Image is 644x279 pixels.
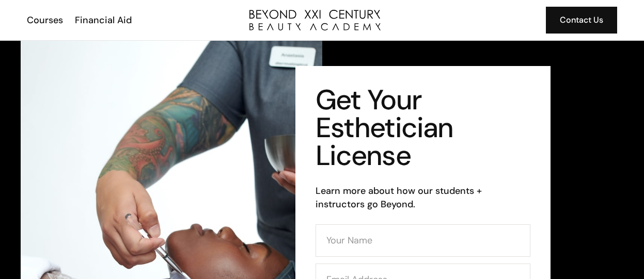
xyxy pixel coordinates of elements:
div: Contact Us [560,13,603,27]
h1: Get Your Esthetician License [316,86,530,170]
a: Contact Us [546,7,617,34]
a: home [249,10,381,30]
a: Courses [20,13,68,27]
h6: Learn more about how our students + instructors go Beyond. [316,184,530,211]
img: beyond logo [249,10,381,30]
input: Your Name [316,224,530,257]
div: Financial Aid [75,13,132,27]
a: Financial Aid [68,13,137,27]
div: Courses [27,13,63,27]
